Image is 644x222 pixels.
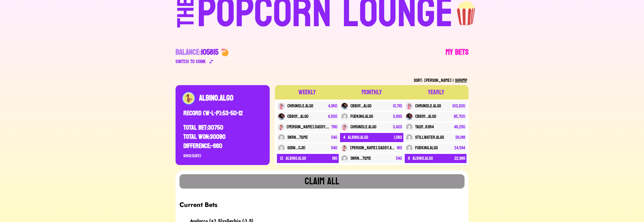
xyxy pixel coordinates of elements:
[298,88,316,97] div: WEEKLY
[415,103,441,109] div: chrundle.algo
[287,134,308,141] div: 3NRN...7QME
[176,47,218,58] div: Balance:
[393,113,402,120] div: 3,930
[455,134,465,141] div: 26,188
[287,145,305,151] div: SO5N...CJXI
[183,153,262,158] div: Since: [DATE]
[350,103,371,109] div: cbboy...algo
[454,155,465,162] div: 22,966
[415,145,438,151] div: fudking.algo
[415,134,444,141] div: stillwater.algo
[332,155,337,162] div: 180
[287,113,308,120] div: cbboy...algo
[179,174,465,189] button: Claim all
[287,124,330,130] div: [PERSON_NAME].daddy.algo
[183,103,262,123] div: RECORD (W-L-P): 53 - 50 - 12
[396,155,402,162] div: 540
[201,45,218,59] span: 105815
[393,124,402,130] div: 3,420
[415,113,436,120] div: cbboy...algo
[350,113,373,120] div: fudking.algo
[183,141,262,151] div: DIFFERENCE: -660
[350,145,395,151] div: [PERSON_NAME].daddy.algo
[424,76,451,84] span: [PERSON_NAME]
[287,103,313,109] div: chrundle.algo
[280,155,283,162] div: 12
[455,76,467,84] span: SHRIMP
[176,58,206,65] div: Switch to $ OINK
[176,76,468,85] div: Sort: |
[408,155,410,162] div: 6
[286,155,306,162] div: albino.algo
[221,48,229,56] img: 🍤
[328,103,337,109] div: 4,950
[350,155,371,162] div: 3NRN...7QME
[454,145,465,151] div: 24,594
[350,124,376,130] div: chrundle.algo
[397,145,402,151] div: 810
[446,47,468,65] a: My Bets
[348,134,368,141] div: albino.algo
[454,124,465,130] div: 46,230
[454,113,465,120] div: 95,700
[393,103,402,109] div: 13,710
[452,103,465,109] div: 103,200
[331,145,337,151] div: 540
[183,123,262,132] div: TOTAL BET: 30750
[428,88,444,97] div: YEARLY
[328,113,337,120] div: 4,500
[179,193,465,217] div: Current Bets
[413,155,433,162] div: albino.algo
[343,134,345,141] div: 4
[394,134,402,141] div: 1,560
[331,124,337,130] div: 780
[415,124,434,130] div: TAQP...KSR4
[183,132,262,141] div: TOTAL WON: 30090
[331,134,337,141] div: 540
[199,93,262,103] div: ALBINO.ALGO
[362,88,382,97] div: MONTHLY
